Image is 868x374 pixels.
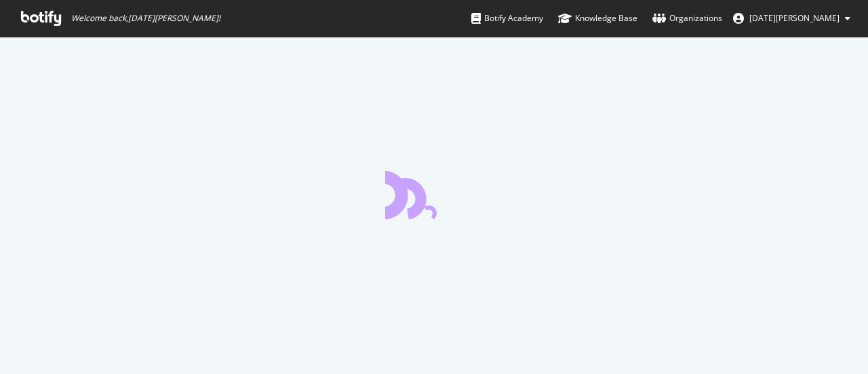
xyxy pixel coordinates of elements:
[652,12,722,25] div: Organizations
[749,12,840,24] span: Lucia Cannizzaro
[385,170,483,219] div: animation
[471,12,543,25] div: Botify Academy
[558,12,637,25] div: Knowledge Base
[71,13,220,24] span: Welcome back, [DATE][PERSON_NAME] !
[722,7,861,29] button: [DATE][PERSON_NAME]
